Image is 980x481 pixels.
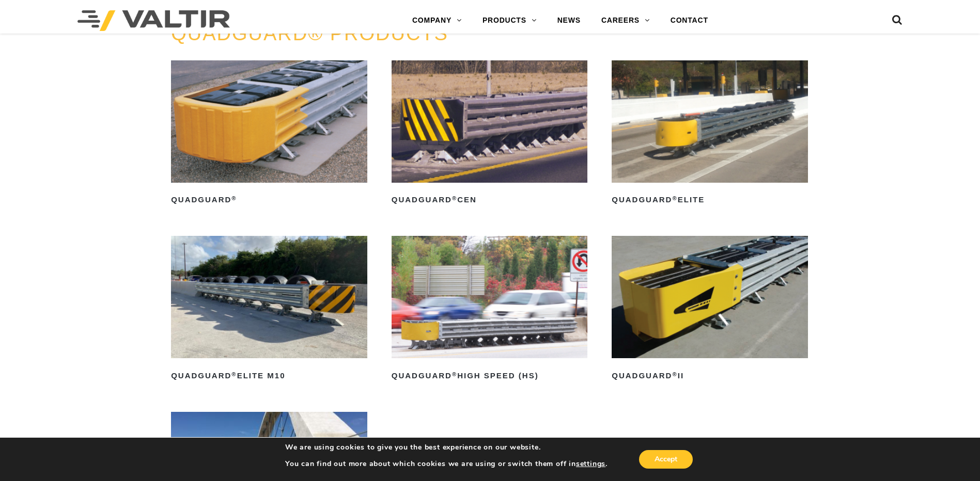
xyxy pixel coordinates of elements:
[171,236,367,384] a: QuadGuard®Elite M10
[171,23,448,44] a: QUADGUARD® PRODUCTS
[612,236,808,384] a: QuadGuard®II
[402,10,472,31] a: COMPANY
[660,10,719,31] a: CONTACT
[231,371,237,377] sup: ®
[612,192,808,209] h2: QuadGuard Elite
[171,367,367,384] h2: QuadGuard Elite M10
[672,371,677,377] sup: ®
[392,192,588,209] h2: QuadGuard CEN
[392,367,588,384] h2: QuadGuard High Speed (HS)
[591,10,660,31] a: CAREERS
[452,371,457,377] sup: ®
[392,60,588,209] a: QuadGuard®CEN
[392,236,588,384] a: QuadGuard®High Speed (HS)
[171,192,367,209] h2: QuadGuard
[171,60,367,209] a: QuadGuard®
[285,443,608,452] p: We are using cookies to give you the best experience on our website.
[77,10,230,31] img: Valtir
[285,459,608,469] p: You can find out more about which cookies we are using or switch them off in .
[672,195,677,201] sup: ®
[576,459,605,469] button: settings
[639,450,693,469] button: Accept
[547,10,591,31] a: NEWS
[452,195,457,201] sup: ®
[231,195,237,201] sup: ®
[612,367,808,384] h2: QuadGuard II
[612,60,808,209] a: QuadGuard®Elite
[472,10,547,31] a: PRODUCTS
